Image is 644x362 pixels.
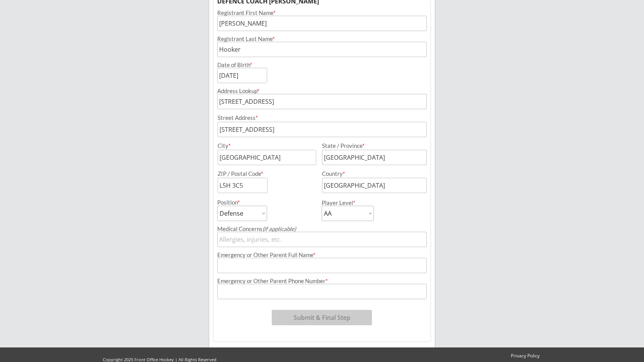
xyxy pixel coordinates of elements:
[217,278,427,284] div: Emergency or Other Parent Phone Number
[322,143,418,149] div: State / Province
[218,143,315,149] div: City
[217,62,257,68] div: Date of Birth
[217,252,427,258] div: Emergency or Other Parent Full Name
[507,353,543,359] a: Privacy Policy
[217,10,427,16] div: Registrant First Name
[263,225,296,232] em: (if applicable)
[272,310,372,325] button: Submit & Final Step
[218,171,315,177] div: ZIP / Postal Code
[217,232,427,247] input: Allergies, injuries, etc.
[322,171,418,177] div: Country
[322,200,374,206] div: Player Level
[218,115,427,121] div: Street Address
[217,36,427,42] div: Registrant Last Name
[217,200,257,205] div: Position
[217,226,427,232] div: Medical Concerns
[217,88,427,94] div: Address Lookup
[217,94,427,109] input: Street, City, Province/State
